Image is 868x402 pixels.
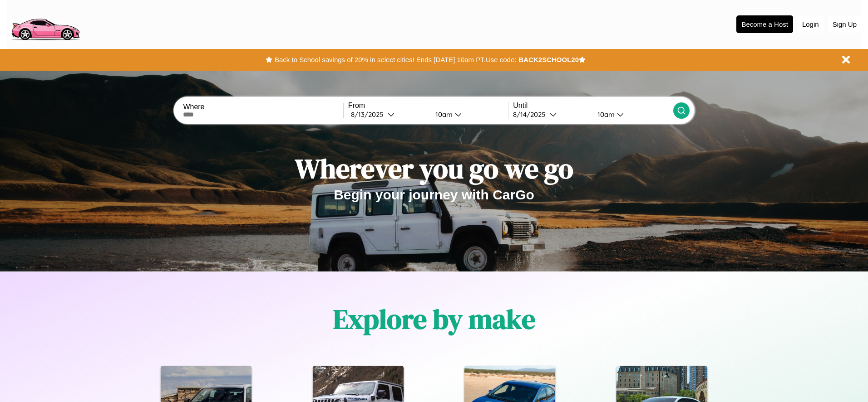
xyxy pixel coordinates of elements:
div: 8 / 14 / 2025 [513,110,550,119]
button: Back to School savings of 20% in select cities! Ends [DATE] 10am PT.Use code: [272,53,518,66]
label: From [348,102,508,110]
h1: Explore by make [333,300,535,338]
img: logo [7,5,84,43]
div: 8 / 13 / 2025 [351,110,388,119]
button: Become a Host [736,15,793,33]
button: 10am [428,110,508,119]
button: Login [798,16,824,33]
button: Sign Up [828,16,861,33]
button: 10am [590,110,673,119]
div: 10am [431,110,455,119]
button: 8/13/2025 [348,110,428,119]
b: BACK2SCHOOL20 [518,56,579,63]
label: Until [513,102,673,110]
div: 10am [593,110,617,119]
label: Where [183,103,343,111]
